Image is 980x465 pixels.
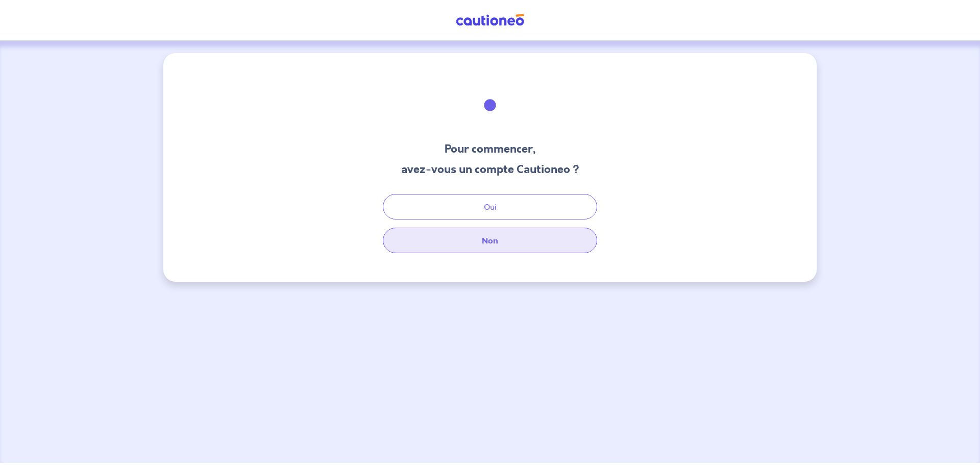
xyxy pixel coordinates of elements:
[383,194,597,219] button: Oui
[401,141,579,157] h3: Pour commencer,
[462,78,518,133] img: illu_welcome.svg
[383,228,597,253] button: Non
[401,161,579,178] h3: avez-vous un compte Cautioneo ?
[452,14,528,27] img: Cautioneo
